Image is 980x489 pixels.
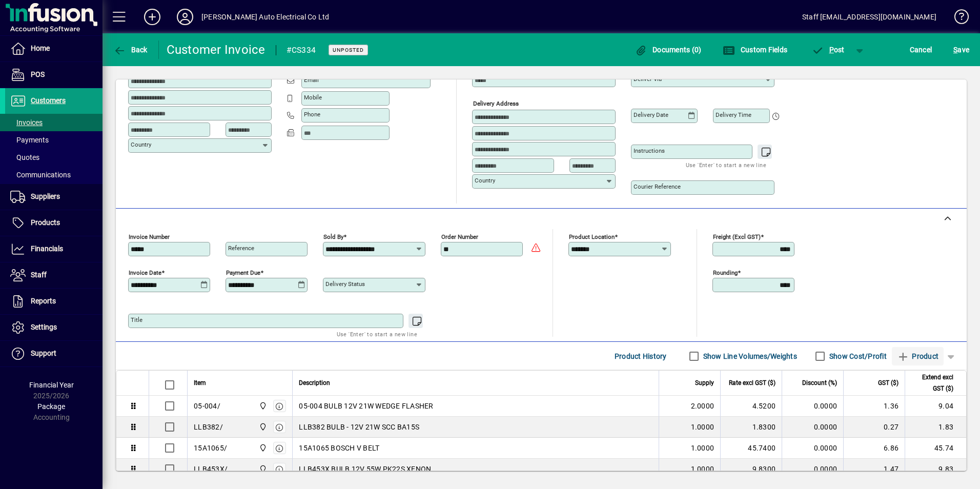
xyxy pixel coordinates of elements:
span: Supply [695,377,714,389]
span: Staff [31,271,47,279]
span: Communications [10,171,71,179]
span: Back [113,46,148,54]
span: Custom Fields [723,46,787,54]
mat-label: Reference [228,244,254,252]
mat-label: Country [131,141,151,148]
span: Quotes [10,153,39,161]
td: 1.47 [843,459,905,480]
span: Cancel [910,42,932,58]
button: Cancel [907,40,935,59]
mat-label: Country [475,177,495,184]
div: #CS334 [287,42,316,58]
td: 0.0000 [782,396,843,417]
mat-label: Delivery status [325,280,365,288]
span: Settings [31,323,57,331]
span: Central [256,442,268,454]
div: LLB382/ [194,422,223,432]
span: ost [811,46,845,54]
mat-label: Sold by [323,233,343,240]
a: Settings [5,315,103,340]
span: Customers [31,96,66,105]
mat-label: Phone [304,111,320,118]
mat-label: Invoice date [129,269,161,276]
button: Save [951,40,972,59]
label: Show Line Volumes/Weights [701,351,797,361]
span: Description [299,377,330,389]
div: 05-004/ [194,401,220,411]
div: 15A1065/ [194,443,227,453]
span: Central [256,463,268,475]
span: LLB382 BULB - 12V 21W SCC BA15S [299,422,419,432]
div: LLB453X/ [194,464,228,474]
span: Payments [10,136,49,144]
a: Suppliers [5,184,103,210]
span: Financial Year [29,381,74,389]
span: LLB453X BULB 12V 55W PK22S XENON [299,464,431,474]
mat-label: Instructions [634,147,665,154]
div: Staff [EMAIL_ADDRESS][DOMAIN_NAME] [802,9,936,25]
a: Invoices [5,114,103,131]
span: Product [897,348,938,364]
span: 1.0000 [691,422,714,432]
td: 0.27 [843,417,905,438]
button: Product [892,347,944,365]
span: P [829,46,834,54]
a: Staff [5,262,103,288]
td: 0.0000 [782,438,843,459]
label: Show Cost/Profit [827,351,887,361]
app-page-header-button: Back [103,40,159,59]
mat-label: Delivery time [716,111,751,118]
a: Reports [5,289,103,314]
td: 0.0000 [782,459,843,480]
span: Discount (%) [802,377,837,389]
td: 1.83 [905,417,966,438]
mat-label: Invoice number [129,233,170,240]
span: ave [953,42,969,58]
a: Payments [5,131,103,149]
div: 4.5200 [727,401,775,411]
td: 9.04 [905,396,966,417]
mat-label: Rounding [713,269,738,276]
button: Post [806,40,850,59]
span: Unposted [333,47,364,53]
span: Products [31,218,60,227]
mat-label: Payment due [226,269,260,276]
span: Item [194,377,206,389]
span: Support [31,349,56,357]
mat-hint: Use 'Enter' to start a new line [686,159,766,171]
mat-label: Order number [441,233,478,240]
span: Central [256,400,268,412]
button: Add [136,8,169,26]
span: Suppliers [31,192,60,200]
span: Documents (0) [635,46,702,54]
a: Financials [5,236,103,262]
span: Package [37,402,65,411]
a: Quotes [5,149,103,166]
td: 1.36 [843,396,905,417]
mat-label: Email [304,76,319,84]
span: Financials [31,244,63,253]
span: Product History [615,348,667,364]
div: [PERSON_NAME] Auto Electrical Co Ltd [201,9,329,25]
a: Products [5,210,103,236]
span: GST ($) [878,377,899,389]
span: 2.0000 [691,401,714,411]
button: Product History [610,347,671,365]
button: Documents (0) [632,40,704,59]
mat-label: Mobile [304,94,322,101]
div: 45.7400 [727,443,775,453]
span: S [953,46,957,54]
mat-label: Product location [569,233,615,240]
span: Central [256,421,268,433]
mat-label: Courier Reference [634,183,681,190]
div: 9.8300 [727,464,775,474]
span: POS [31,70,45,78]
span: 05-004 BULB 12V 21W WEDGE FLASHER [299,401,433,411]
mat-label: Title [131,316,142,323]
span: 1.0000 [691,464,714,474]
span: Rate excl GST ($) [729,377,775,389]
td: 45.74 [905,438,966,459]
div: Customer Invoice [167,42,266,58]
span: 15A1065 BOSCH V BELT [299,443,379,453]
span: Reports [31,297,56,305]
